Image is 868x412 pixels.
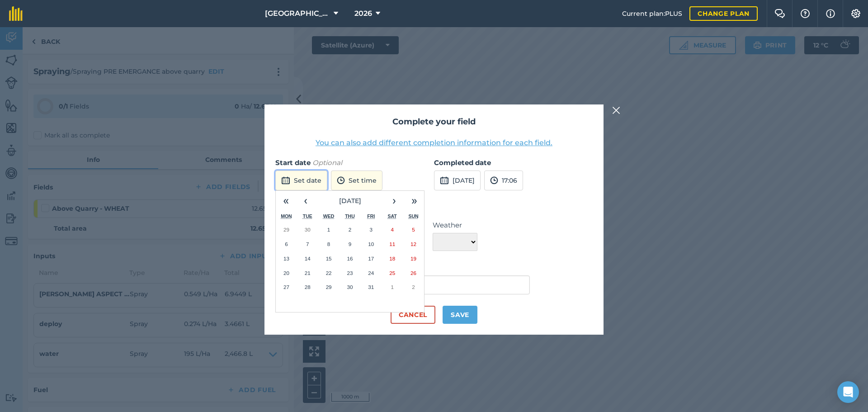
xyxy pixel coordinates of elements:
[9,6,23,21] img: fieldmargin Logo
[340,266,361,280] button: 23 October 2025
[622,9,682,19] span: Current plan : PLUS
[275,158,311,167] strong: Start date
[297,237,318,251] button: 7 October 2025
[388,213,397,219] abbr: Saturday
[306,241,309,247] abbr: 7 October 2025
[360,280,382,294] button: 31 October 2025
[283,284,289,290] abbr: 27 October 2025
[412,284,415,290] abbr: 2 November 2025
[347,284,353,290] abbr: 30 October 2025
[368,270,374,276] abbr: 24 October 2025
[283,270,289,276] abbr: 20 October 2025
[382,237,403,251] button: 11 October 2025
[275,115,593,128] h2: Complete your field
[305,284,311,290] abbr: 28 October 2025
[612,105,620,116] img: svg+xml;base64,PHN2ZyB4bWxucz0iaHR0cDovL3d3dy53My5vcmcvMjAwMC9zdmciIHdpZHRoPSIyMiIgaGVpZ2h0PSIzMC...
[382,280,403,294] button: 1 November 2025
[410,270,416,276] abbr: 26 October 2025
[275,201,593,213] h3: Weather
[318,266,340,280] button: 22 October 2025
[347,270,353,276] abbr: 23 October 2025
[281,175,290,186] img: svg+xml;base64,PD94bWwgdmVyc2lvbj0iMS4wIiBlbmNvZGluZz0idXRmLTgiPz4KPCEtLSBHZW5lcmF0b3I6IEFkb2JlIE...
[349,227,351,232] abbr: 2 October 2025
[391,306,435,324] button: Cancel
[384,191,404,211] button: ›
[354,8,372,19] span: 2026
[337,175,345,186] img: svg+xml;base64,PD94bWwgdmVyc2lvbj0iMS4wIiBlbmNvZGluZz0idXRmLTgiPz4KPCEtLSBHZW5lcmF0b3I6IEFkb2JlIE...
[368,256,374,261] abbr: 17 October 2025
[276,280,297,294] button: 27 October 2025
[340,223,361,237] button: 2 October 2025
[370,227,373,232] abbr: 3 October 2025
[349,241,351,247] abbr: 9 October 2025
[412,227,415,232] abbr: 5 October 2025
[434,158,491,167] strong: Completed date
[327,227,330,232] abbr: 1 October 2025
[826,8,835,19] img: svg+xml;base64,PHN2ZyB4bWxucz0iaHR0cDovL3d3dy53My5vcmcvMjAwMC9zdmciIHdpZHRoPSIxNyIgaGVpZ2h0PSIxNy...
[275,170,327,190] button: Set date
[382,251,403,266] button: 18 October 2025
[340,237,361,251] button: 9 October 2025
[297,266,318,280] button: 21 October 2025
[276,251,297,266] button: 13 October 2025
[305,227,311,232] abbr: 30 September 2025
[391,284,393,290] abbr: 1 November 2025
[312,158,342,167] em: Optional
[331,170,382,190] button: Set time
[368,241,374,247] abbr: 10 October 2025
[297,251,318,266] button: 14 October 2025
[689,6,758,21] a: Change plan
[404,191,424,211] button: »
[345,213,355,219] abbr: Thursday
[283,227,289,232] abbr: 29 September 2025
[382,266,403,280] button: 25 October 2025
[318,280,340,294] button: 29 October 2025
[382,223,403,237] button: 4 October 2025
[276,223,297,237] button: 29 September 2025
[297,223,318,237] button: 30 September 2025
[367,213,375,219] abbr: Friday
[490,175,498,186] img: svg+xml;base64,PD94bWwgdmVyc2lvbj0iMS4wIiBlbmNvZGluZz0idXRmLTgiPz4KPCEtLSBHZW5lcmF0b3I6IEFkb2JlIE...
[316,191,384,211] button: [DATE]
[318,223,340,237] button: 1 October 2025
[774,9,785,18] img: Two speech bubbles overlapping with the left bubble in the forefront
[265,8,330,19] span: [GEOGRAPHIC_DATA]
[323,213,335,219] abbr: Wednesday
[327,241,330,247] abbr: 8 October 2025
[326,284,332,290] abbr: 29 October 2025
[296,191,316,211] button: ‹
[434,170,481,190] button: [DATE]
[318,251,340,266] button: 15 October 2025
[403,237,424,251] button: 12 October 2025
[403,251,424,266] button: 19 October 2025
[297,280,318,294] button: 28 October 2025
[389,270,395,276] abbr: 25 October 2025
[403,223,424,237] button: 5 October 2025
[326,256,332,261] abbr: 15 October 2025
[391,227,393,232] abbr: 4 October 2025
[326,270,332,276] abbr: 22 October 2025
[305,256,311,261] abbr: 14 October 2025
[339,197,361,205] span: [DATE]
[389,256,395,261] abbr: 18 October 2025
[316,137,552,148] button: You can also add different completion information for each field.
[368,284,374,290] abbr: 31 October 2025
[410,241,416,247] abbr: 12 October 2025
[443,306,477,324] button: Save
[433,220,477,231] label: Weather
[276,237,297,251] button: 6 October 2025
[303,213,312,219] abbr: Tuesday
[403,280,424,294] button: 2 November 2025
[360,266,382,280] button: 24 October 2025
[360,237,382,251] button: 10 October 2025
[410,256,416,261] abbr: 19 October 2025
[340,251,361,266] button: 16 October 2025
[347,256,353,261] abbr: 16 October 2025
[837,381,859,403] div: Open Intercom Messenger
[360,223,382,237] button: 3 October 2025
[276,191,296,211] button: «
[285,241,288,247] abbr: 6 October 2025
[440,175,449,186] img: svg+xml;base64,PD94bWwgdmVyc2lvbj0iMS4wIiBlbmNvZGluZz0idXRmLTgiPz4KPCEtLSBHZW5lcmF0b3I6IEFkb2JlIE...
[276,266,297,280] button: 20 October 2025
[318,237,340,251] button: 8 October 2025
